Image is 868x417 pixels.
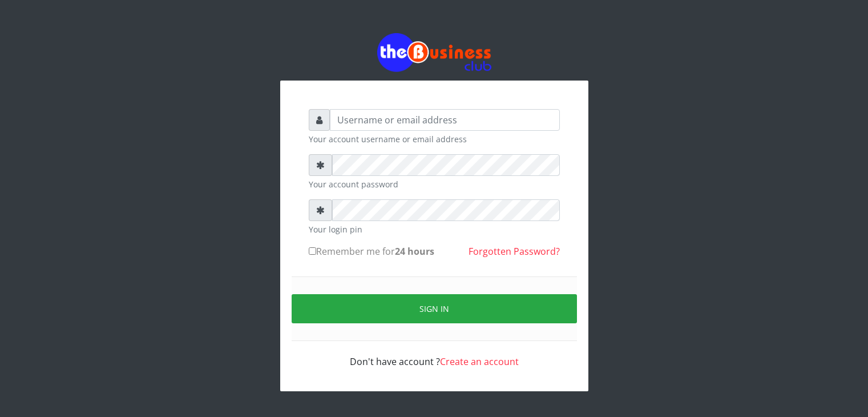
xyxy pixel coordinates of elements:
input: Remember me for24 hours [309,247,316,255]
small: Your account password [309,178,560,190]
label: Remember me for [309,244,434,258]
a: Create an account [440,355,519,368]
input: Username or email address [330,109,560,131]
button: Sign in [292,294,577,323]
small: Your account username or email address [309,133,560,145]
div: Don't have account ? [309,341,560,368]
b: 24 hours [395,245,434,258]
small: Your login pin [309,223,560,235]
a: Forgotten Password? [469,245,560,258]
